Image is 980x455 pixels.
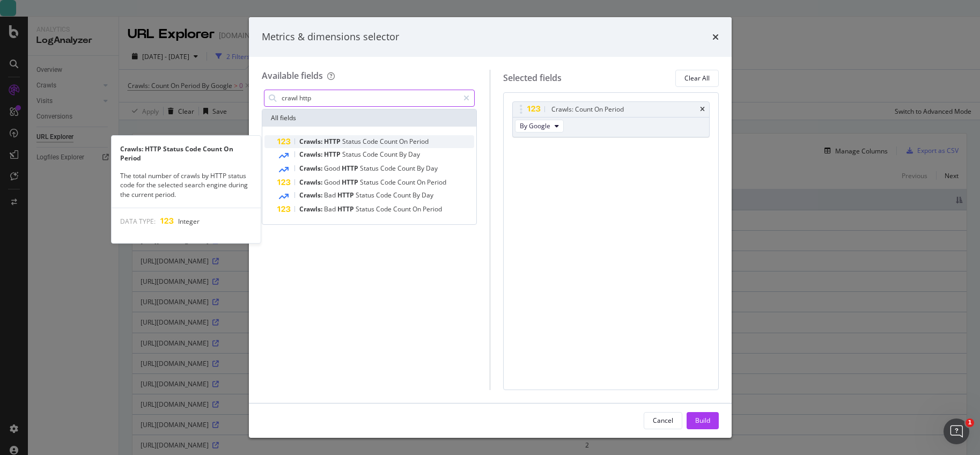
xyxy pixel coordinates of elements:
[644,412,682,429] button: Cancel
[324,204,337,214] span: Bad
[262,30,399,44] div: Metrics & dimensions selector
[503,72,562,84] div: Selected fields
[412,204,423,214] span: On
[695,416,710,425] div: Build
[687,412,719,429] button: Build
[380,178,397,187] span: Code
[262,70,323,82] div: Available fields
[356,204,376,214] span: Status
[966,419,974,427] span: 1
[342,164,360,173] span: HTTP
[342,137,363,146] span: Status
[551,104,624,115] div: Crawls: Count On Period
[700,106,705,113] div: times
[427,178,446,187] span: Period
[376,190,393,200] span: Code
[653,416,673,425] div: Cancel
[412,190,422,200] span: By
[299,137,324,146] span: Crawls:
[423,204,442,214] span: Period
[337,190,356,200] span: HTTP
[299,150,324,159] span: Crawls:
[417,178,427,187] span: On
[409,137,429,146] span: Period
[299,164,324,173] span: Crawls:
[299,204,324,214] span: Crawls:
[422,190,433,200] span: Day
[712,30,719,44] div: times
[262,109,477,127] div: All fields
[393,190,412,200] span: Count
[380,150,399,159] span: Count
[360,164,380,173] span: Status
[393,204,412,214] span: Count
[342,178,360,187] span: HTTP
[426,164,438,173] span: Day
[356,190,376,200] span: Status
[112,171,261,199] div: The total number of crawls by HTTP status code for the selected search engine during the current ...
[684,74,710,83] div: Clear All
[299,178,324,187] span: Crawls:
[360,178,380,187] span: Status
[380,137,399,146] span: Count
[376,204,393,214] span: Code
[380,164,397,173] span: Code
[324,190,337,200] span: Bad
[675,70,719,87] button: Clear All
[324,178,342,187] span: Good
[397,178,417,187] span: Count
[324,150,342,159] span: HTTP
[363,150,380,159] span: Code
[342,150,363,159] span: Status
[397,164,417,173] span: Count
[324,137,342,146] span: HTTP
[520,121,550,130] span: By Google
[112,144,261,163] div: Crawls: HTTP Status Code Count On Period
[417,164,426,173] span: By
[944,419,969,444] iframe: Intercom live chat
[399,137,409,146] span: On
[512,101,710,137] div: Crawls: Count On PeriodtimesBy Google
[408,150,420,159] span: Day
[299,190,324,200] span: Crawls:
[281,90,459,106] input: Search by field name
[337,204,356,214] span: HTTP
[249,17,732,438] div: modal
[399,150,408,159] span: By
[363,137,380,146] span: Code
[324,164,342,173] span: Good
[515,120,564,133] button: By Google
